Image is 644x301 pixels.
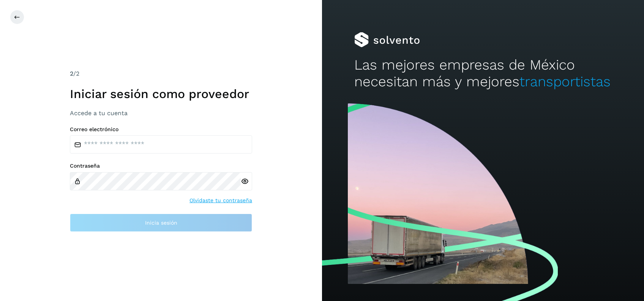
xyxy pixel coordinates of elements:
[145,220,177,225] span: Inicia sesión
[70,87,252,101] h1: Iniciar sesión como proveedor
[70,214,252,232] button: Inicia sesión
[70,69,252,78] div: /2
[519,73,611,90] span: transportistas
[70,70,73,77] span: 2
[70,109,252,117] h3: Accede a tu cuenta
[189,196,252,204] a: Olvidaste tu contraseña
[70,126,252,133] label: Correo electrónico
[354,57,612,90] h2: Las mejores empresas de México necesitan más y mejores
[70,163,252,169] label: Contraseña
